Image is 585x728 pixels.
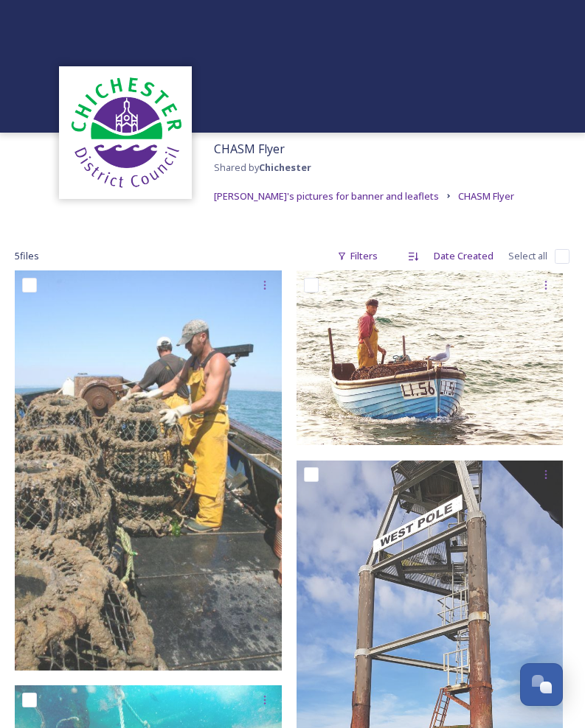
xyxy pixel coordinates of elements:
[214,161,311,174] span: Shared by
[15,270,282,671] img: Fishermen_lobster pots.JPG
[520,663,563,706] button: Open Chat
[508,249,547,263] span: Select all
[214,141,285,157] span: CHASM Flyer
[214,189,439,203] span: [PERSON_NAME]'s pictures for banner and leaflets
[214,187,439,205] a: [PERSON_NAME]'s pictures for banner and leaflets
[297,270,564,445] img: Coastal JJ_Jem Lawrence_seagull.jpg
[259,161,311,174] strong: Chichester
[458,187,514,205] a: CHASM Flyer
[458,189,514,203] span: CHASM Flyer
[15,249,39,263] span: 5 file s
[330,242,385,270] div: Filters
[66,74,184,192] img: Logo_of_Chichester_District_Council.png
[426,242,501,270] div: Date Created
